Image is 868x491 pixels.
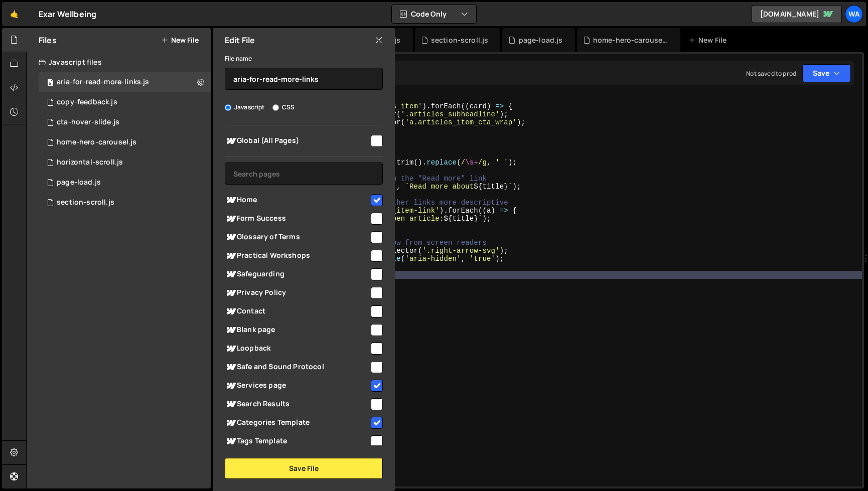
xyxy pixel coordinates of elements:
div: aria-for-read-more-links.js [57,78,149,87]
div: horizontal-scroll.js [57,158,123,167]
input: CSS [272,104,279,111]
div: 16122/44019.js [39,112,211,132]
div: page-load.js [519,35,563,45]
span: Practical Workshops [225,250,369,262]
label: File name [225,54,252,64]
span: 5 [47,79,53,87]
span: Loopback [225,343,369,355]
span: Glossary of Terms [225,231,369,243]
div: home-hero-carousel.js [57,138,136,147]
div: 16122/45954.js [39,193,211,213]
span: Global (All Pages) [225,135,369,147]
div: Not saved to prod [746,69,796,78]
span: Services page [225,380,369,392]
span: Privacy Policy [225,287,369,299]
a: wa [845,5,863,23]
div: cta-hover-slide.js [57,118,119,127]
div: 16122/43314.js [39,92,211,112]
span: Home [225,194,369,206]
span: Safe and Sound Protocol [225,361,369,373]
button: Code Only [392,5,476,23]
span: Search Results [225,398,369,410]
div: 16122/43585.js [39,132,211,152]
a: [DOMAIN_NAME] [752,5,842,23]
div: section-scroll.js [57,198,114,207]
div: 16122/46370.js [39,72,211,92]
input: Search pages [225,162,383,185]
div: page-load.js [57,178,101,187]
div: copy-feedback.js [57,98,117,107]
label: CSS [272,102,295,112]
div: 16122/44105.js [39,173,211,193]
button: Save [802,64,851,82]
span: Categories Template [225,417,369,429]
input: Name [225,68,383,90]
a: 🤙 [2,2,27,26]
span: Form Success [225,213,369,225]
span: Tags Template [225,435,369,447]
span: Blank page [225,324,369,336]
button: New File [161,36,199,44]
input: Javascript [225,104,231,111]
label: Javascript [225,102,265,112]
h2: Edit File [225,35,255,46]
div: Exar Wellbeing [39,8,96,20]
button: Save File [225,458,383,479]
span: Contact [225,305,369,317]
div: home-hero-carousel.js [593,35,668,45]
div: Javascript files [27,52,211,72]
div: 16122/45071.js [39,152,211,173]
span: Safeguarding [225,268,369,280]
h2: Files [39,35,57,46]
div: section-scroll.js [431,35,489,45]
div: New File [688,35,731,45]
